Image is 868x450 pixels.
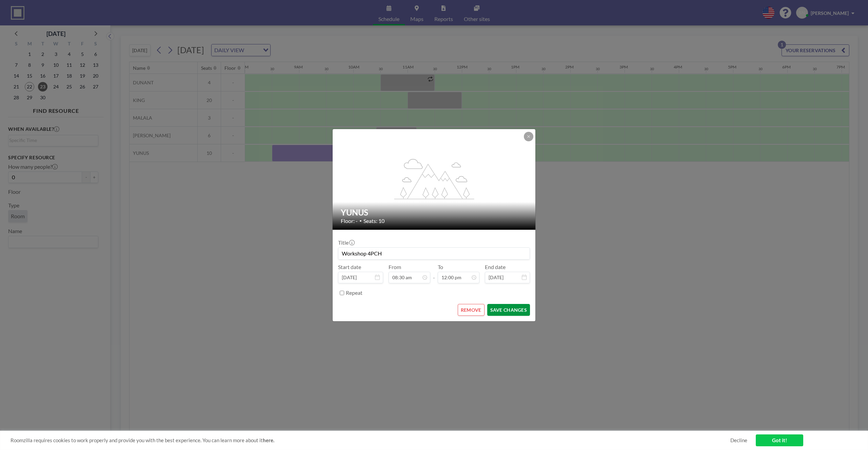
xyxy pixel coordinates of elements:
span: - [433,266,435,281]
span: Seats: 10 [363,218,384,224]
a: Got it! [756,434,803,446]
span: • [359,218,362,223]
label: Repeat [346,289,362,296]
label: End date [485,264,506,270]
span: Floor: - [341,218,358,224]
g: flex-grow: 1.2; [394,158,474,199]
label: To [438,264,443,270]
label: Title [338,239,354,246]
input: (No title) [338,248,530,259]
label: From [389,264,401,270]
button: REMOVE [458,304,485,316]
a: here. [263,437,274,443]
a: Decline [730,437,747,444]
span: Roomzilla requires cookies to work properly and provide you with the best experience. You can lea... [11,437,730,444]
label: Start date [338,264,361,270]
h2: YUNUS [341,207,528,218]
button: SAVE CHANGES [487,304,530,316]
